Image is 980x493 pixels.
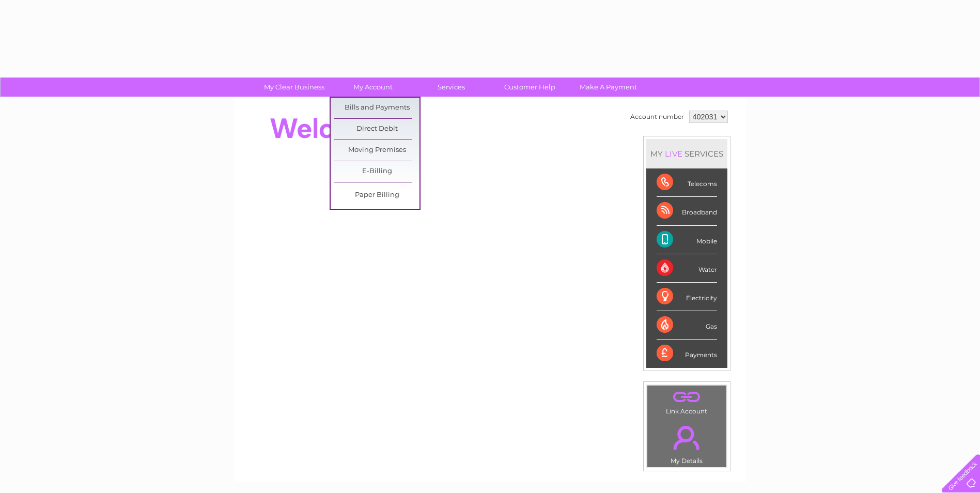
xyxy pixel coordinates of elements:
[330,78,415,97] a: My Account
[334,98,419,118] a: Bills and Payments
[657,254,717,283] div: Water
[409,78,494,97] a: Services
[657,340,717,367] div: Payments
[647,417,727,468] td: My Details
[650,388,724,406] a: .
[657,168,717,197] div: Telecoms
[657,226,717,254] div: Mobile
[657,311,717,340] div: Gas
[334,140,419,161] a: Moving Premises
[334,185,419,206] a: Paper Billing
[657,283,717,311] div: Electricity
[650,420,724,456] a: .
[334,161,419,182] a: E-Billing
[566,78,651,97] a: Make A Payment
[647,385,727,418] td: Link Account
[628,108,687,126] td: Account number
[334,119,419,140] a: Direct Debit
[252,78,337,97] a: My Clear Business
[487,78,572,97] a: Customer Help
[663,149,685,159] div: LIVE
[657,197,717,225] div: Broadband
[646,139,727,168] div: MY SERVICES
